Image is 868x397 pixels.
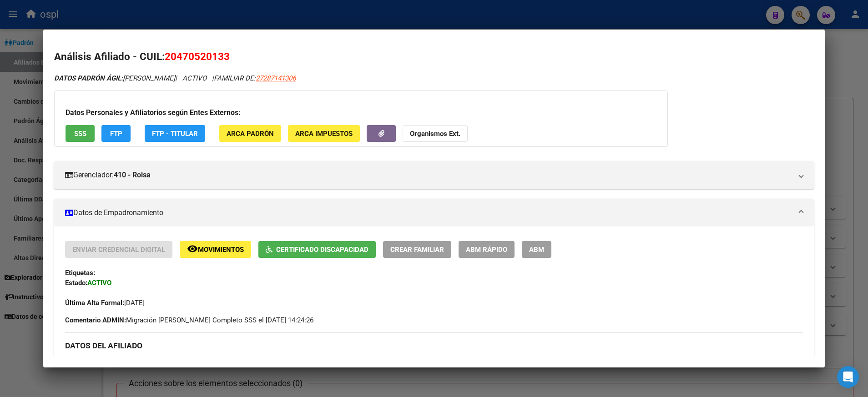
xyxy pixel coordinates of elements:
h3: DATOS DEL AFILIADO [65,341,802,351]
mat-panel-title: Gerenciador: [65,170,792,181]
button: Certificado Discapacidad [258,241,376,258]
span: [DATE] [65,299,145,307]
strong: Última Alta Formal: [65,299,124,307]
span: 20470520133 [165,50,230,62]
span: Enviar Credencial Digital [72,246,165,254]
span: Certificado Discapacidad [276,246,368,254]
strong: 410 - Roisa [114,170,151,181]
mat-panel-title: Datos de Empadronamiento [65,207,792,218]
span: ABM Rápido [466,246,507,254]
span: 27287141306 [256,74,296,82]
span: Crear Familiar [390,246,444,254]
span: ARCA Padrón [227,130,274,138]
button: ARCA Padrón [219,125,281,142]
span: ABM [529,246,544,254]
span: ARCA Impuestos [295,130,353,138]
button: Enviar Credencial Digital [65,241,172,258]
h3: Datos Personales y Afiliatorios según Entes Externos: [66,107,656,118]
mat-expansion-panel-header: Datos de Empadronamiento [54,199,813,226]
div: Open Intercom Messenger [837,366,859,388]
mat-icon: remove_red_eye [187,243,198,254]
button: FTP [101,125,131,142]
mat-expansion-panel-header: Gerenciador:410 - Roisa [54,161,813,189]
i: | ACTIVO | [54,74,296,82]
button: ABM Rápido [459,241,515,258]
span: FTP - Titular [152,130,198,138]
strong: Comentario ADMIN: [65,316,126,324]
button: Organismos Ext. [403,125,468,142]
span: FTP [110,130,122,138]
button: ARCA Impuestos [288,125,360,142]
span: [PERSON_NAME] [54,74,175,82]
span: FAMILIAR DE: [214,74,296,82]
strong: DATOS PADRÓN ÁGIL: [54,74,123,82]
span: Movimientos [198,246,244,254]
strong: Etiquetas: [65,269,95,277]
span: SSS [74,130,86,138]
span: Migración [PERSON_NAME] Completo SSS el [DATE] 14:24:26 [65,315,313,325]
button: ABM [522,241,551,258]
button: SSS [66,125,95,142]
h2: Análisis Afiliado - CUIL: [54,49,813,65]
button: FTP - Titular [145,125,205,142]
strong: Organismos Ext. [410,130,460,138]
button: Movimientos [180,241,251,258]
strong: ACTIVO [87,279,111,287]
button: Crear Familiar [383,241,451,258]
strong: Estado: [65,279,87,287]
